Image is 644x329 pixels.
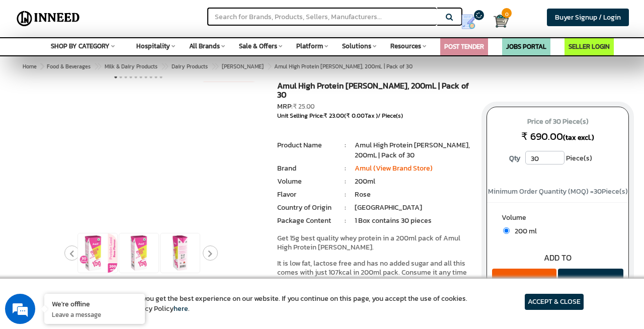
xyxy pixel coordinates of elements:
[277,259,472,295] p: It is low fat, lactose free and has no added sugar and all this comes with just 107kcal in 200ml ...
[346,111,365,120] span: ₹ 0.00
[203,245,218,261] button: Next
[103,60,159,72] a: Milk & Dairy Products
[336,140,355,150] li: :
[277,102,472,112] div: MRP:
[161,60,166,72] span: >
[510,226,537,236] span: 200 ml
[296,41,323,51] span: Platform
[558,269,623,304] button: ASK PRICE & CATALOG
[566,151,592,166] span: Piece(s)
[336,163,355,174] li: :
[40,62,43,70] span: >
[444,42,484,51] a: POST TENDER
[118,72,123,82] button: 2
[487,252,628,264] div: ADD TO
[336,190,355,200] li: :
[239,41,277,51] span: Sale & Offers
[52,310,137,319] p: Leave a message
[51,41,110,51] span: SHOP BY CATEGORY
[324,111,344,120] span: ₹ 23.00
[123,72,128,82] button: 3
[378,111,403,120] span: / Piece(s)
[277,112,472,120] div: Unit Selling Price: ( Tax )
[504,151,525,166] label: Qty
[105,62,157,70] span: Milk & Dairy Products
[14,6,83,31] img: Inneed.Market
[211,60,216,72] span: >
[277,190,336,200] li: Flavor
[494,14,509,29] img: Cart
[174,303,188,314] a: here
[64,245,79,261] button: Previous
[488,186,628,197] span: Minimum Order Quantity (MOQ) = Piece(s)
[293,102,314,111] span: ₹ 25.00
[136,41,170,51] span: Hospitality
[451,10,493,33] a: my Quotes
[521,129,563,144] span: ₹ 690.00
[336,203,355,213] li: :
[133,72,138,82] button: 5
[277,140,336,150] li: Product Name
[547,9,629,26] a: Buyer Signup / Login
[277,177,336,187] li: Volume
[569,42,610,51] a: SELLER LOGIN
[45,62,413,70] span: Amul High Protein [PERSON_NAME], 200mL | Pack of 30
[355,216,471,226] li: 1 Box contains 30 pieces
[143,72,148,82] button: 7
[277,163,336,174] li: Brand
[390,41,421,51] span: Resources
[492,269,556,304] button: ORDER NOW
[355,190,471,200] li: Rose
[94,60,99,72] span: >
[494,10,500,32] a: Cart 0
[128,72,133,82] button: 4
[158,72,164,82] button: 10
[336,216,355,226] li: :
[506,42,546,51] a: JOBS PORTAL
[502,213,614,225] label: Volume
[172,62,208,70] span: Dairy Products
[336,177,355,187] li: :
[52,299,137,308] div: We're offline
[45,60,93,72] a: Food & Beverages
[277,216,336,226] li: Package Content
[355,203,471,213] li: [GEOGRAPHIC_DATA]
[277,81,472,102] h1: Amul High Protein [PERSON_NAME], 200mL | Pack of 30
[207,8,437,26] input: Search for Brands, Products, Sellers, Manufacturers...
[277,203,336,213] li: Country of Origin
[461,14,476,29] img: Show My Quotes
[563,132,594,143] span: (tax excl.)
[113,72,118,82] button: 1
[47,62,91,70] span: Food & Beverages
[355,163,433,174] a: Amul (View Brand Store)
[594,186,602,197] span: 30
[502,8,512,18] span: 0
[555,12,621,23] span: Buyer Signup / Login
[138,72,143,82] button: 6
[497,114,619,130] span: Price of 30 Piece(s)
[21,60,39,72] a: Home
[355,177,471,187] li: 200ml
[119,233,158,273] img: Amul High Protein Rose Lassi, 200mL
[170,60,210,72] a: Dairy Products
[222,62,264,70] span: [PERSON_NAME]
[160,233,200,273] img: Amul High Protein Rose Lassi, 200mL
[277,234,472,252] p: Get 15g best quality whey protein in a 200ml pack of Amul High Protein [PERSON_NAME].
[78,233,117,273] img: Amul High Protein Rose Lassi, 200mL
[189,41,220,51] span: All Brands
[342,41,371,51] span: Solutions
[220,60,266,72] a: [PERSON_NAME]
[525,294,584,310] article: ACCEPT & CLOSE
[60,294,467,314] article: We use cookies to ensure you get the best experience on our website. If you continue on this page...
[355,140,471,160] li: Amul High Protein [PERSON_NAME], 200mL | Pack of 30
[153,72,158,82] button: 9
[267,60,272,72] span: >
[148,72,153,82] button: 8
